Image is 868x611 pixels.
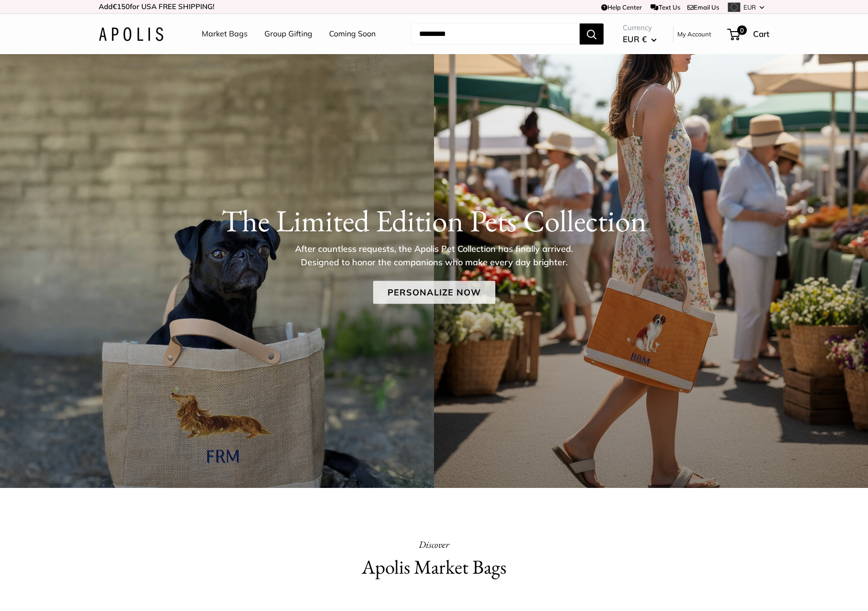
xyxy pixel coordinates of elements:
[264,27,312,41] a: Group Gifting
[329,27,376,41] a: Coming Soon
[677,28,711,40] a: My Account
[113,2,130,11] span: €150
[99,202,769,238] h1: The Limited Edition Pets Collection
[687,3,719,11] a: Email Us
[753,29,769,39] span: Cart
[743,3,756,11] span: EUR
[737,25,747,35] span: 0
[601,3,642,11] a: Help Center
[202,27,248,41] a: Market Bags
[651,3,680,11] a: Text Us
[728,26,769,42] a: 0 Cart
[411,23,580,45] input: Search...
[623,32,657,47] button: EUR €
[266,536,602,553] p: Discover
[278,242,590,269] p: After countless requests, the Apolis Pet Collection has finally arrived. Designed to honor the co...
[373,281,495,304] a: Personalize Now
[623,21,657,34] span: Currency
[623,34,647,44] span: EUR €
[580,23,604,45] button: Search
[266,553,602,581] h2: Apolis Market Bags
[99,27,163,41] img: Apolis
